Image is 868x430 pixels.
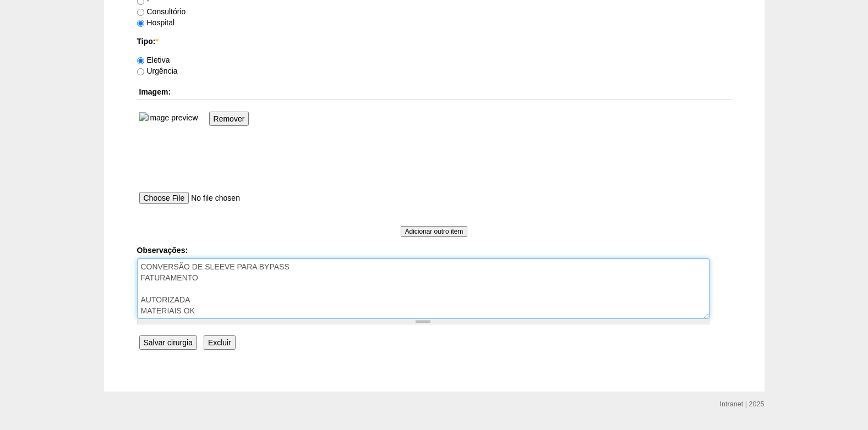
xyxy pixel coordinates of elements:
label: Eletiva [137,56,170,64]
input: Consultório [137,9,144,16]
label: Observações: [137,245,731,256]
label: Consultório [137,7,186,16]
input: Eletiva [137,57,144,64]
input: Hospital [137,20,144,27]
img: nid-87841-aut_correta_mariana_armbrust_virginelli_page-0001.jpg [139,112,198,123]
th: Imagem: [137,84,731,100]
textarea: CONVERSÃO DE SLEEVE PARA BYPASS FATURAMENTO AUTORIZADA MATERIAIS OK [137,258,709,319]
div: Intranet | 2025 [720,399,765,410]
span: Este campo é obrigatório. [155,37,158,46]
input: Remover [209,112,249,126]
input: Urgência [137,68,144,75]
label: Hospital [137,18,175,27]
input: Salvar cirurgia [139,335,197,350]
label: Tipo: [137,36,731,47]
input: Excluir [204,335,236,350]
input: Adicionar outro item [401,226,468,237]
label: Urgência [137,67,178,75]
